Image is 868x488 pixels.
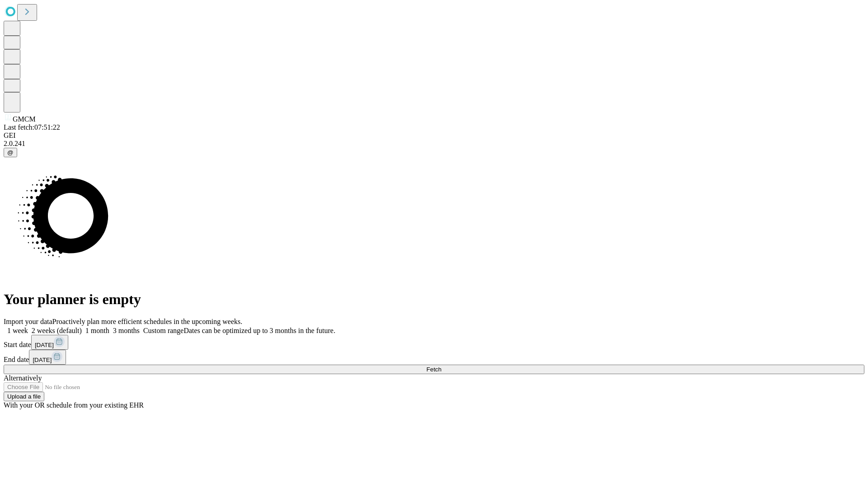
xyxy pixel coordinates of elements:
[4,123,60,131] span: Last fetch: 07:51:22
[184,327,335,334] span: Dates can be optimized up to 3 months in the future.
[4,392,44,401] button: Upload a file
[4,140,864,148] div: 2.0.241
[7,327,28,334] span: 1 week
[33,357,52,363] span: [DATE]
[4,335,864,350] div: Start date
[4,365,864,374] button: Fetch
[143,327,184,334] span: Custom range
[7,149,14,156] span: @
[4,374,42,382] span: Alternatively
[4,401,144,409] span: With your OR schedule from your existing EHR
[4,318,52,325] span: Import your data
[52,318,242,325] span: Proactively plan more efficient schedules in the upcoming weeks.
[4,350,864,365] div: End date
[35,342,54,348] span: [DATE]
[4,131,864,140] div: GEI
[85,327,109,334] span: 1 month
[13,115,36,123] span: GMCM
[31,335,68,350] button: [DATE]
[29,350,66,365] button: [DATE]
[426,366,441,373] span: Fetch
[32,327,82,334] span: 2 weeks (default)
[4,148,17,157] button: @
[113,327,140,334] span: 3 months
[4,291,864,308] h1: Your planner is empty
